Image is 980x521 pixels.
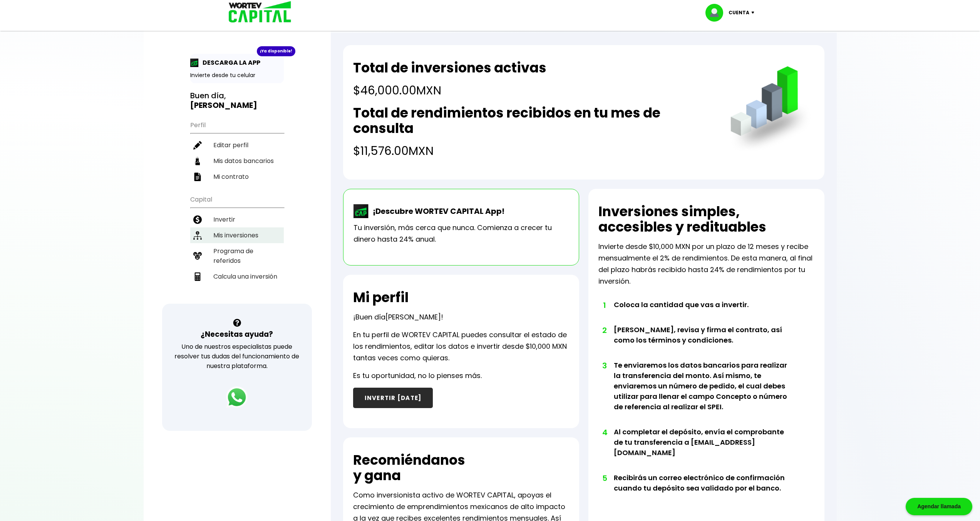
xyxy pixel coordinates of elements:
[172,342,302,371] p: Uno de nuestros especialistas puede resolver tus dudas del funcionamiento de nuestra plataforma.
[190,227,284,243] a: Mis inversiones
[193,157,202,165] img: datos-icon.10cf9172.svg
[190,243,284,269] a: Programa de referidos
[193,231,202,240] img: inversiones-icon.6695dc30.svg
[190,191,284,304] ul: Capital
[190,116,284,185] ul: Perfil
[906,498,972,515] div: Agendar llamada
[749,12,760,14] img: icon-down
[614,299,793,324] li: Coloca la cantidad que vas a invertir.
[190,137,284,153] a: Editar perfil
[353,290,409,305] h2: Mi perfil
[614,360,793,427] li: Te enviaremos los datos bancarios para realizar la transferencia del monto. Así mismo, te enviare...
[614,427,793,472] li: Al completar el depósito, envía el comprobante de tu transferencia a [EMAIL_ADDRESS][DOMAIN_NAME]
[193,215,202,224] img: invertir-icon.b3b967d7.svg
[190,153,284,169] a: Mis datos bancarios
[353,60,546,76] h2: Total de inversiones activas
[353,105,715,136] h2: Total de rendimientos recibidos en tu mes de consulta
[602,299,606,311] span: 1
[614,324,793,360] li: [PERSON_NAME], revisa y firma el contrato, así como los términos y condiciones.
[598,241,814,287] p: Invierte desde $10,000 MXN por un plazo de 12 meses y recibe mensualmente el 2% de rendimientos. ...
[602,472,606,484] span: 5
[705,4,729,22] img: profile-image
[199,58,260,67] p: DESCARGA LA APP
[369,205,504,217] p: ¡Descubre WORTEV CAPITAL App!
[193,173,202,181] img: contrato-icon.f2db500c.svg
[385,312,441,322] span: [PERSON_NAME]
[602,324,606,336] span: 2
[353,222,569,245] p: Tu inversión, más cerca que nunca. Comienza a crecer tu dinero hasta 24% anual.
[353,329,569,364] p: En tu perfil de WORTEV CAPITAL puedes consultar el estado de los rendimientos, editar los datos e...
[602,427,606,438] span: 4
[190,269,284,284] a: Calcula una inversión
[353,452,465,483] h2: Recomiéndanos y gana
[602,360,606,371] span: 3
[190,91,284,110] h3: Buen día,
[353,82,546,99] h4: $46,000.00 MXN
[727,66,814,154] img: grafica.516fef24.png
[193,272,202,281] img: calculadora-icon.17d418c4.svg
[353,204,369,218] img: wortev-capital-app-icon
[353,370,482,382] p: Es tu oportunidad, no lo pienses más.
[729,7,749,18] p: Cuenta
[190,212,284,227] a: Invertir
[190,71,284,79] p: Invierte desde tu celular
[190,100,257,111] b: [PERSON_NAME]
[190,169,284,185] a: Mi contrato
[257,46,295,56] div: ¡Ya disponible!
[353,388,433,408] button: INVERTIR [DATE]
[226,387,248,408] img: logos_whatsapp-icon.242b2217.svg
[353,311,443,323] p: ¡Buen día !
[201,329,273,340] h3: ¿Necesitas ayuda?
[190,59,199,67] img: app-icon
[193,141,202,150] img: editar-icon.952d3147.svg
[353,142,715,160] h4: $11,576.00 MXN
[614,472,793,508] li: Recibirás un correo electrónico de confirmación cuando tu depósito sea validado por el banco.
[193,252,202,260] img: recomiendanos-icon.9b8e9327.svg
[598,204,814,235] h2: Inversiones simples, accesibles y redituables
